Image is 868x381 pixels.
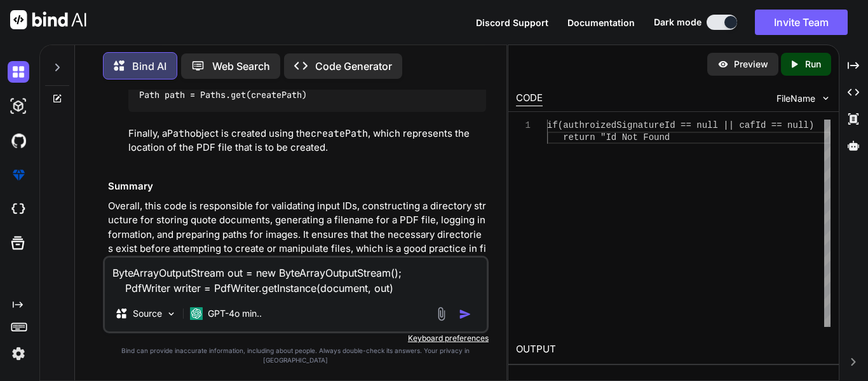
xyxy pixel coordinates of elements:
button: Documentation [567,16,635,29]
img: Bind AI [10,10,86,29]
p: Run [805,58,821,71]
img: attachment [434,307,449,321]
button: Invite Team [755,10,848,35]
span: FileName [776,92,815,105]
img: preview [717,59,729,70]
p: Code Generator [315,59,392,74]
span: Documentation [567,17,635,28]
p: Bind can provide inaccurate information, including about people. Always double-check its answers.... [103,346,489,365]
p: GPT-4o min.. [208,307,262,320]
p: Bind AI [132,59,166,74]
span: Discord Support [476,17,548,28]
img: cloudideIcon [8,198,29,220]
img: githubDark [8,130,29,151]
img: premium [8,164,29,186]
img: darkChat [8,61,29,83]
p: Source [133,307,162,320]
span: return "Id Not Found [563,132,670,142]
div: CODE [516,91,543,106]
span: Dark mode [654,16,702,29]
p: Preview [734,58,768,71]
p: Finally, a object is created using the , which represents the location of the PDF file that is to... [128,127,486,155]
img: icon [459,308,471,321]
h2: OUTPUT [508,335,839,364]
img: settings [8,343,29,364]
span: if(authroizedSignatureId == null || cafId == nu [547,120,798,130]
button: Discord Support [476,16,548,29]
p: Overall, this code is responsible for validating input IDs, constructing a directory structure fo... [108,199,486,271]
h3: Summary [108,179,486,194]
p: Web Search [212,59,270,74]
code: Path [167,127,190,140]
img: Pick Models [166,308,177,319]
img: GPT-4o mini [190,307,203,320]
textarea: ByteArrayOutputStream out = new ByteArrayOutputStream(); PdfWriter writer = PdfWriter.getInstance... [105,258,487,296]
code: createPath [311,127,368,140]
span: ll) [798,120,814,130]
p: Keyboard preferences [103,333,489,343]
img: darkAi-studio [8,95,29,117]
code: Path path = Paths.get(createPath) [139,88,308,102]
div: 1 [516,120,531,132]
img: chevron down [820,93,831,104]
